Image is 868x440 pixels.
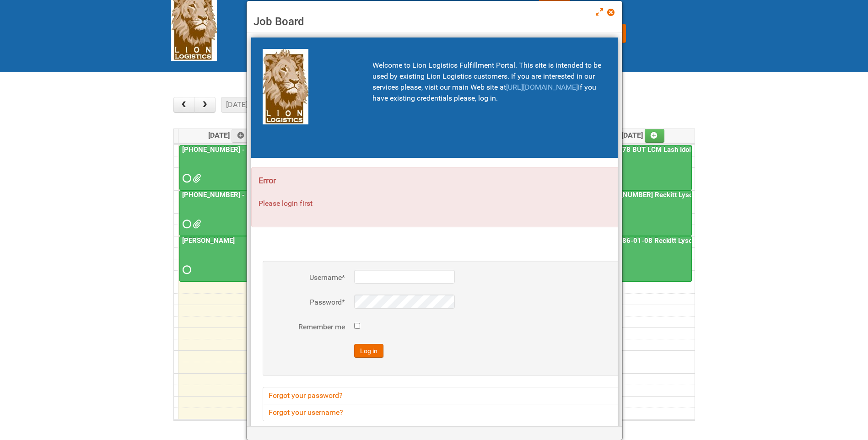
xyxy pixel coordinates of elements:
span: [DATE] [208,131,252,140]
span: Lion25-055556-01_LABELS_03Oct25.xlsx MOR - 25-055556-01.xlsm G147.png G258.png G369.png M147.png ... [193,175,199,182]
a: [PHONE_NUMBER] Reckitt Lysol Wipes Stage 4 - labeling day [593,191,786,199]
span: Requested [183,175,189,182]
img: Lion Logistics [263,49,308,124]
a: [PHONE_NUMBER] Reckitt Lysol Wipes Stage 4 - labeling day [592,190,692,236]
span: Requested [183,221,189,227]
a: Add an event [645,129,665,143]
a: Lion Logistics [263,82,308,91]
a: [PHONE_NUMBER] - Naked Reformulation Mailing 1 PHOTOS [179,190,279,236]
a: Lion Logistics [171,18,217,27]
a: Forgot your username? [263,404,789,421]
span: Requested [183,267,189,273]
a: Add an event [232,129,252,143]
a: [PHONE_NUMBER] - Naked Reformulation Mailing 1 PHOTOS [180,191,372,199]
a: 25-011286-01-08 Reckitt Lysol Laundry Scented [593,236,749,245]
span: GROUP 1003.jpg GROUP 1003 (2).jpg GROUP 1003 (3).jpg GROUP 1003 (4).jpg GROUP 1003 (5).jpg GROUP ... [193,221,199,227]
a: 25-058978 BUT LCM Lash Idole US / Retest [593,145,733,154]
a: [PHONE_NUMBER] - Naked Reformulation Mailing 1 [180,145,344,154]
a: [PERSON_NAME] [179,236,279,282]
label: Username [272,272,345,283]
p: Please login first [259,198,793,209]
a: [PHONE_NUMBER] - Naked Reformulation Mailing 1 [179,145,279,191]
a: [PERSON_NAME] [180,236,237,245]
h4: Error [259,174,793,187]
h3: Job Board [253,15,615,28]
label: Remember me [272,322,345,333]
a: Forgot your password? [263,387,789,404]
span: [DATE] [621,131,665,140]
a: [URL][DOMAIN_NAME] [506,83,578,91]
label: Password [272,297,345,308]
a: 25-011286-01-08 Reckitt Lysol Laundry Scented [592,236,692,282]
button: Log in [354,344,383,358]
button: [DATE] [221,97,252,113]
a: 25-058978 BUT LCM Lash Idole US / Retest [592,145,692,191]
p: Welcome to Lion Logistics Fulfillment Portal. This site is intended to be used by existing Lion L... [372,60,608,104]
